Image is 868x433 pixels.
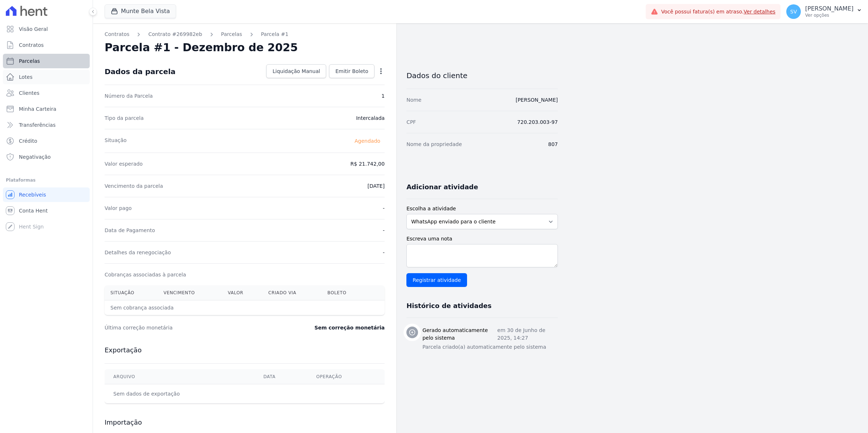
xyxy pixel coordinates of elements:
[3,54,90,68] a: Parcelas
[105,271,186,278] dt: Cobranças associadas à parcela
[329,64,374,78] a: Emitir Boleto
[105,324,270,331] dt: Última correção monetária
[105,384,255,404] td: Sem dados de exportação
[406,96,421,104] dt: Nome
[105,4,176,18] button: Munte Bela Vista
[406,118,416,126] dt: CPF
[272,68,320,75] span: Liquidação Manual
[19,57,40,65] span: Parcelas
[105,137,127,145] dt: Situação
[3,118,90,132] a: Transferências
[255,369,307,384] th: Data
[6,176,87,185] div: Plataformas
[350,160,385,167] dd: R$ 21.742,00
[266,64,326,78] a: Liquidação Manual
[105,418,385,427] h3: Importação
[368,182,385,190] dd: [DATE]
[105,114,144,122] dt: Tipo da parcela
[356,114,385,122] dd: Intercalada
[105,182,163,190] dt: Vencimento da parcela
[105,31,129,38] a: Contratos
[322,286,368,300] th: Boleto
[406,205,558,213] label: Escolha a atividade
[805,12,853,18] p: Ver opções
[406,302,491,310] h3: Histórico de atividades
[744,9,776,15] a: Ver detalhes
[261,31,289,38] a: Parcela #1
[3,102,90,116] a: Minha Carteira
[19,191,46,198] span: Recebíveis
[263,286,322,300] th: Criado via
[517,118,558,126] dd: 720.203.003-97
[222,286,263,300] th: Valor
[335,68,368,75] span: Emitir Boleto
[105,205,132,212] dt: Valor pago
[381,92,385,100] dd: 1
[19,89,39,97] span: Clientes
[3,86,90,100] a: Clientes
[19,207,48,214] span: Conta Hent
[805,5,853,12] p: [PERSON_NAME]
[780,1,868,22] button: SV [PERSON_NAME] Ver opções
[105,67,175,76] div: Dados da parcela
[406,183,478,191] h3: Adicionar atividade
[315,324,385,331] dd: Sem correção monetária
[19,137,37,145] span: Crédito
[350,137,385,145] span: Agendado
[406,141,462,148] dt: Nome da propriedade
[19,153,51,161] span: Negativação
[148,31,202,38] a: Contrato #269982eb
[3,38,90,52] a: Contratos
[19,25,48,33] span: Visão Geral
[406,71,558,80] h3: Dados do cliente
[19,41,44,49] span: Contratos
[383,227,385,234] dd: -
[383,249,385,256] dd: -
[516,97,558,103] a: [PERSON_NAME]
[105,249,171,256] dt: Detalhes da renegociação
[221,31,242,38] a: Parcelas
[19,73,33,81] span: Lotes
[105,92,153,100] dt: Número da Parcela
[105,31,385,38] nav: Breadcrumb
[3,203,90,218] a: Conta Hent
[3,22,90,36] a: Visão Geral
[105,346,385,355] h3: Exportação
[19,121,56,129] span: Transferências
[422,327,497,342] h3: Gerado automaticamente pelo sistema
[790,9,797,14] span: SV
[105,41,298,54] h2: Parcela #1 - Dezembro de 2025
[3,134,90,148] a: Crédito
[422,343,558,351] p: Parcela criado(a) automaticamente pelo sistema
[105,286,158,300] th: Situação
[19,105,56,113] span: Minha Carteira
[3,150,90,164] a: Negativação
[548,141,558,148] dd: 807
[383,205,385,212] dd: -
[105,160,143,167] dt: Valor esperado
[661,8,775,16] span: Você possui fatura(s) em atraso.
[105,369,255,384] th: Arquivo
[158,286,222,300] th: Vencimento
[105,300,322,315] th: Sem cobrança associada
[3,70,90,84] a: Lotes
[406,235,558,243] label: Escreva uma nota
[3,187,90,202] a: Recebíveis
[308,369,385,384] th: Operação
[406,273,467,287] input: Registrar atividade
[497,327,558,342] p: em 30 de Junho de 2025, 14:27
[105,227,155,234] dt: Data de Pagamento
